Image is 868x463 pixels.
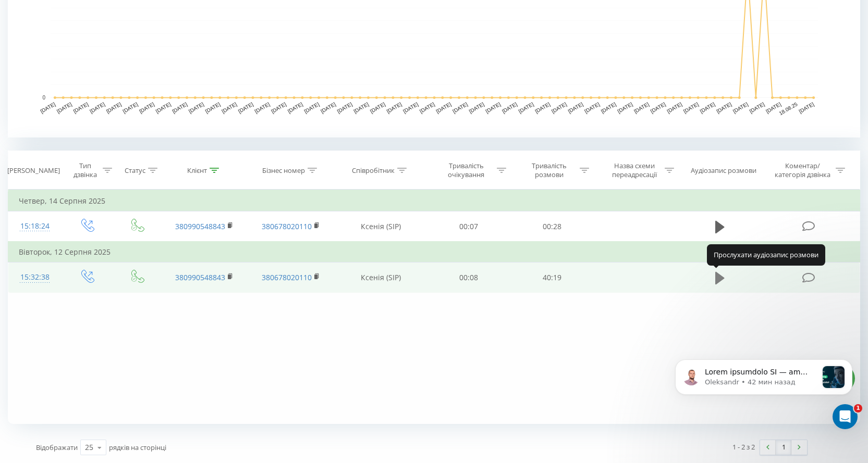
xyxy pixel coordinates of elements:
[138,101,155,114] text: [DATE]
[262,166,305,175] div: Бізнес номер
[833,404,858,429] iframe: Intercom live chat
[320,101,337,114] text: [DATE]
[732,442,755,452] div: 1 - 2 з 2
[583,101,601,114] text: [DATE]
[715,101,732,114] text: [DATE]
[617,101,634,114] text: [DATE]
[221,101,238,114] text: [DATE]
[633,101,650,114] text: [DATE]
[682,101,700,114] text: [DATE]
[567,101,584,114] text: [DATE]
[518,101,535,114] text: [DATE]
[8,242,860,262] td: Вівторок, 12 Серпня 2025
[352,166,395,175] div: Співробітник
[765,101,782,114] text: [DATE]
[776,440,791,455] a: 1
[854,404,862,412] span: 1
[510,211,594,242] td: 00:28
[109,443,166,452] span: рядків на сторінці
[270,101,287,114] text: [DATE]
[336,101,353,114] text: [DATE]
[699,101,716,114] text: [DATE]
[56,101,73,114] text: [DATE]
[732,101,749,114] text: [DATE]
[435,101,453,114] text: [DATE]
[175,272,225,282] a: 380990548843
[501,101,518,114] text: [DATE]
[287,101,304,114] text: [DATE]
[386,101,403,114] text: [DATE]
[352,101,370,114] text: [DATE]
[427,211,510,242] td: 00:07
[402,101,419,114] text: [DATE]
[72,101,90,114] text: [DATE]
[468,101,485,114] text: [DATE]
[691,166,756,175] div: Аудіозапис розмови
[188,101,205,114] text: [DATE]
[155,101,172,114] text: [DATE]
[438,161,494,179] div: Тривалість очікування
[204,101,222,114] text: [DATE]
[369,101,386,114] text: [DATE]
[187,166,207,175] div: Клієнт
[707,244,825,265] div: Прослухати аудіозапис розмови
[798,101,815,114] text: [DATE]
[105,101,123,114] text: [DATE]
[175,221,225,231] a: 380990548843
[521,161,577,179] div: Тривалість розмови
[39,101,56,114] text: [DATE]
[659,339,868,435] iframe: Intercom notifications сообщение
[650,101,667,114] text: [DATE]
[534,101,551,114] text: [DATE]
[262,272,312,282] a: 380678020110
[122,101,139,114] text: [DATE]
[237,101,254,114] text: [DATE]
[427,262,510,293] td: 00:08
[451,101,469,114] text: [DATE]
[42,95,45,101] text: 0
[749,101,766,114] text: [DATE]
[36,443,78,452] span: Відображати
[8,191,860,211] td: Четвер, 14 Серпня 2025
[419,101,436,114] text: [DATE]
[262,221,312,231] a: 380678020110
[85,442,93,453] div: 25
[171,101,188,114] text: [DATE]
[510,262,594,293] td: 40:19
[19,216,51,236] div: 15:18:24
[125,166,145,175] div: Статус
[778,101,799,116] text: 18.08.25
[485,101,502,114] text: [DATE]
[666,101,683,114] text: [DATE]
[334,211,427,242] td: Ксенія (SIP)
[772,161,833,179] div: Коментар/категорія дзвінка
[7,166,60,175] div: [PERSON_NAME]
[600,101,617,114] text: [DATE]
[70,161,100,179] div: Тип дзвінка
[606,161,662,179] div: Назва схеми переадресації
[19,267,51,287] div: 15:32:38
[303,101,321,114] text: [DATE]
[89,101,106,114] text: [DATE]
[551,101,568,114] text: [DATE]
[334,262,427,293] td: Ксенія (SIP)
[254,101,271,114] text: [DATE]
